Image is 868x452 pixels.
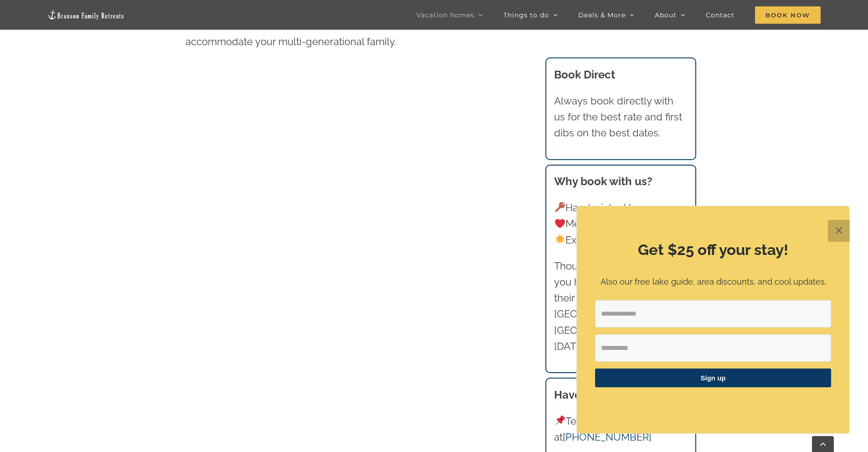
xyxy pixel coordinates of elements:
[554,258,687,354] p: Thousands of families like you have trusted us with their vacations to [GEOGRAPHIC_DATA] and [GEO...
[595,239,831,260] h2: Get $25 off your stay!
[563,431,652,443] a: [PHONE_NUMBER]
[554,200,687,248] p: Hand-picked homes Memorable vacations Exceptional experience
[47,10,125,20] img: Branson Family Retreats Logo
[828,220,850,242] button: Close
[554,68,615,81] b: Book Direct
[595,275,831,289] p: Also our free lake guide, area discounts, and cool updates.
[555,234,565,244] img: 🌟
[595,334,831,362] input: First Name
[595,369,831,387] button: Sign up
[554,93,687,141] p: Always book directly with us for the best rate and first dibs on the best dates.
[555,218,565,229] img: ❤️
[595,300,831,327] input: Email Address
[578,12,626,18] span: Deals & More
[555,202,565,212] img: 🔑
[755,6,821,24] span: Book Now
[595,399,831,408] p: ​
[706,12,734,18] span: Contact
[503,12,549,18] span: Things to do
[554,413,687,445] p: Text us at
[416,12,474,18] span: Vacation homes
[555,416,565,426] img: 📌
[554,173,687,190] h3: Why book with us?
[554,388,644,401] strong: Have a question?
[655,12,677,18] span: About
